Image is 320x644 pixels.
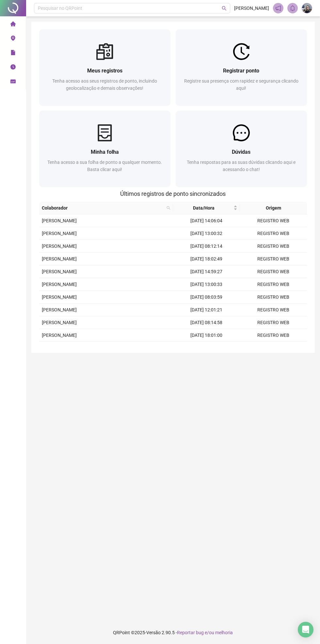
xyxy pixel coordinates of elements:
[42,307,77,312] span: [PERSON_NAME]
[173,329,240,342] td: [DATE] 18:01:00
[53,78,157,91] span: Tenha acesso aos seus registros de ponto, incluindo geolocalização e demais observações!
[48,160,162,172] span: Tenha acesso a sua folha de ponto a qualquer momento. Basta clicar aqui!
[173,316,240,329] td: [DATE] 08:14:58
[298,622,313,637] div: Open Intercom Messenger
[240,316,307,329] td: REGISTRO WEB
[240,329,307,342] td: REGISTRO WEB
[184,78,298,91] span: Registre sua presença com rapidez e segurança clicando aqui!
[87,68,122,74] span: Meus registros
[42,320,77,325] span: [PERSON_NAME]
[222,6,227,11] span: search
[240,253,307,265] td: REGISTRO WEB
[187,160,296,172] span: Tenha respostas para as suas dúvidas clicando aqui e acessando o chat!
[173,342,240,354] td: [DATE] 13:00:50
[302,3,312,13] img: 65004
[290,5,296,11] span: bell
[223,68,260,74] span: Registrar ponto
[173,214,240,227] td: [DATE] 14:06:04
[10,61,16,74] span: clock-circle
[234,5,269,12] span: [PERSON_NAME]
[173,291,240,304] td: [DATE] 08:03:59
[173,253,240,265] td: [DATE] 18:02:49
[147,630,161,635] span: Versão
[176,204,232,212] span: Data/Hora
[42,204,164,212] span: Colaborador
[176,111,307,187] a: DúvidasTenha respostas para as suas dúvidas clicando aqui e acessando o chat!
[10,47,16,60] span: file
[42,333,77,338] span: [PERSON_NAME]
[42,256,77,261] span: [PERSON_NAME]
[39,29,170,105] a: Meus registrosTenha acesso aos seus registros de ponto, incluindo geolocalização e demais observa...
[42,231,77,236] span: [PERSON_NAME]
[173,227,240,240] td: [DATE] 13:00:32
[240,214,307,227] td: REGISTRO WEB
[240,342,307,354] td: REGISTRO WEB
[275,5,281,11] span: notification
[42,218,77,223] span: [PERSON_NAME]
[42,282,77,287] span: [PERSON_NAME]
[240,304,307,316] td: REGISTRO WEB
[240,265,307,278] td: REGISTRO WEB
[173,278,240,291] td: [DATE] 13:00:33
[42,243,77,249] span: [PERSON_NAME]
[240,278,307,291] td: REGISTRO WEB
[39,111,170,187] a: Minha folhaTenha acesso a sua folha de ponto a qualquer momento. Basta clicar aqui!
[240,202,307,214] th: Origem
[177,630,233,635] span: Reportar bug e/ou melhoria
[91,149,119,155] span: Minha folha
[173,304,240,316] td: [DATE] 12:01:21
[240,240,307,253] td: REGISTRO WEB
[173,265,240,278] td: [DATE] 14:59:27
[10,18,16,31] span: home
[10,33,16,46] span: environment
[165,203,172,213] span: search
[42,294,77,300] span: [PERSON_NAME]
[173,202,240,214] th: Data/Hora
[240,227,307,240] td: REGISTRO WEB
[120,190,226,197] span: Últimos registros de ponto sincronizados
[232,149,251,155] span: Dúvidas
[26,621,320,644] footer: QRPoint © 2025 - 2.90.5 -
[10,76,16,89] span: schedule
[240,291,307,304] td: REGISTRO WEB
[176,29,307,105] a: Registrar pontoRegistre sua presença com rapidez e segurança clicando aqui!
[173,240,240,253] td: [DATE] 08:12:14
[167,206,170,210] span: search
[42,269,77,274] span: [PERSON_NAME]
